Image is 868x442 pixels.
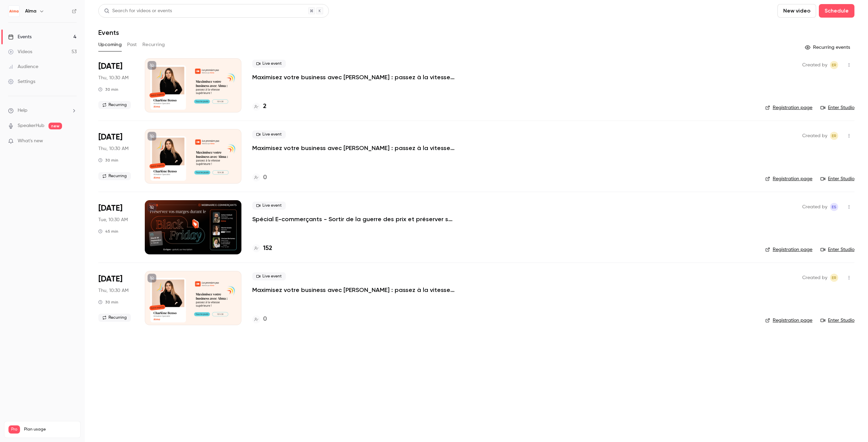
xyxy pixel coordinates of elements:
h4: 0 [263,173,267,182]
a: Enter Studio [821,246,854,253]
span: new [48,123,62,129]
span: Created by [802,274,827,282]
span: [DATE] [98,61,122,72]
a: Enter Studio [821,317,854,324]
div: Settings [8,78,35,85]
a: 152 [252,244,272,253]
h1: Events [98,28,119,37]
span: Created by [802,203,827,211]
a: Registration page [765,175,812,182]
span: What's new [18,138,43,145]
span: Created by [802,132,827,140]
span: Pro [8,425,20,434]
span: [DATE] [98,132,122,143]
span: Eric ROMER [830,132,838,140]
a: SpeakerHub [18,122,44,129]
button: Upcoming [98,39,122,50]
a: Maximisez votre business avec [PERSON_NAME] : passez à la vitesse supérieure ! [252,73,456,81]
span: Help [18,107,27,114]
span: ER [832,61,836,69]
span: ES [832,203,836,211]
div: Search for videos or events [104,7,172,15]
span: [DATE] [98,203,122,214]
span: Live event [252,60,286,68]
span: Recurring [98,172,131,180]
button: Past [127,39,137,50]
h4: 2 [263,102,267,111]
a: Maximisez votre business avec [PERSON_NAME] : passez à la vitesse supérieure ! [252,286,456,294]
a: Enter Studio [821,175,854,182]
div: Sep 18 Thu, 10:30 AM (Europe/Paris) [98,58,134,112]
span: Plan usage [24,427,76,432]
div: Events [8,34,32,40]
h4: 152 [263,244,272,253]
a: Registration page [765,246,812,253]
span: Eric ROMER [830,61,838,69]
span: Evan SAIDI [830,203,838,211]
button: New video [777,4,816,18]
div: Oct 2 Thu, 10:30 AM (Europe/Paris) [98,271,134,325]
div: 30 min [98,157,118,163]
div: Audience [8,63,38,70]
span: Thu, 10:30 AM [98,287,129,294]
iframe: Noticeable Trigger [68,138,77,144]
li: help-dropdown-opener [8,107,77,114]
div: Sep 25 Thu, 10:30 AM (Europe/Paris) [98,129,134,183]
div: 45 min [98,229,118,234]
span: Eric ROMER [830,274,838,282]
span: Thu, 10:30 AM [98,145,129,152]
span: Created by [802,61,827,69]
a: Registration page [765,317,812,324]
a: 0 [252,315,267,324]
button: Recurring [142,39,165,50]
span: Live event [252,202,286,210]
div: Sep 30 Tue, 10:30 AM (Europe/Paris) [98,200,134,254]
a: 0 [252,173,267,182]
button: Schedule [819,4,854,18]
span: ER [832,274,836,282]
span: Recurring [98,314,131,322]
a: Maximisez votre business avec [PERSON_NAME] : passez à la vitesse supérieure ! [252,144,456,152]
span: Recurring [98,101,131,109]
div: Videos [8,48,32,55]
img: Alma [8,6,19,17]
span: [DATE] [98,274,122,285]
span: Live event [252,272,286,280]
div: 30 min [98,87,118,92]
h4: 0 [263,315,267,324]
a: 2 [252,102,267,111]
a: Registration page [765,104,812,111]
a: Spécial E-commerçants - Sortir de la guerre des prix et préserver ses marges pendant [DATE][DATE] [252,215,456,223]
span: Tue, 10:30 AM [98,216,128,223]
a: Enter Studio [821,104,854,111]
button: Recurring events [802,42,854,53]
h6: Alma [25,8,36,15]
div: 30 min [98,299,118,305]
span: ER [832,132,836,140]
span: Thu, 10:30 AM [98,75,129,81]
span: Live event [252,130,286,139]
